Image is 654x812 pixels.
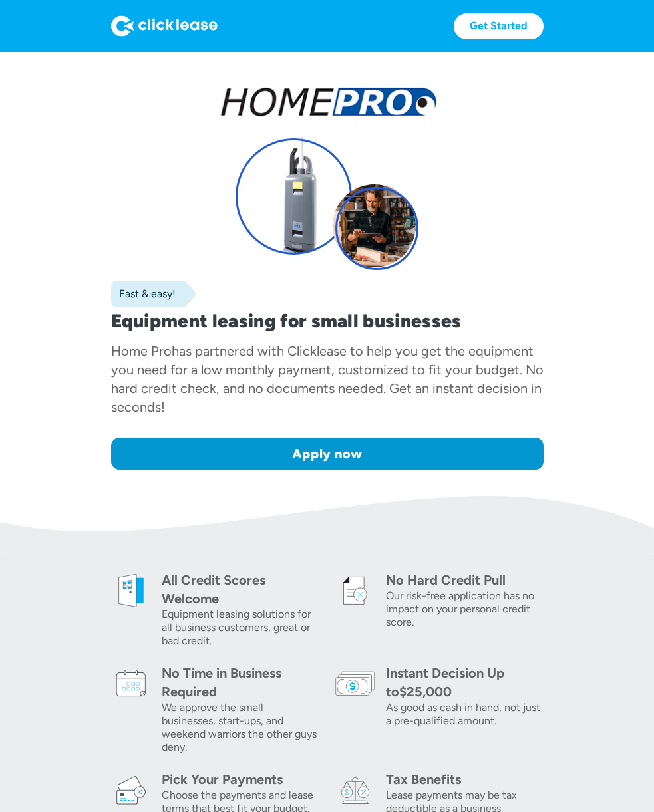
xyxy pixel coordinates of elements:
div: Our risk-free application has no impact on your personal credit score. [386,589,544,629]
a: Apply now [111,438,544,470]
div: Home Pro [111,343,172,359]
a: Get Started [454,13,544,39]
img: calendar icon [111,664,151,704]
img: credit icon [335,571,375,610]
img: Right image [333,184,416,267]
img: money icon [335,664,375,704]
div: has partnered with Clicklease to help you get the equipment you need for a low monthly payment, c... [111,343,544,415]
div: Pick Your Payments [162,770,319,789]
img: welcome icon [111,571,151,610]
div: No Time in Business Required [162,664,319,701]
img: tax icon [335,770,375,810]
div: No Hard Credit Pull [386,571,544,589]
img: Logo [111,15,218,37]
div: Tax Benefits [386,770,544,789]
div: All Credit Scores Welcome [162,571,319,608]
div: We approve the small businesses, start-ups, and weekend warriors the other guys deny. [162,701,319,754]
img: card icon [111,770,151,810]
div: As good as cash in hand, not just a pre-qualified amount. [386,701,544,728]
div: Fast & easy! [111,287,176,301]
div: Instant Decision Up to [386,665,504,700]
h1: Equipment leasing for small businesses [111,310,544,331]
div: $25,000 [399,684,452,700]
div: Equipment leasing solutions for all business customers, great or bad credit. [162,608,319,648]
